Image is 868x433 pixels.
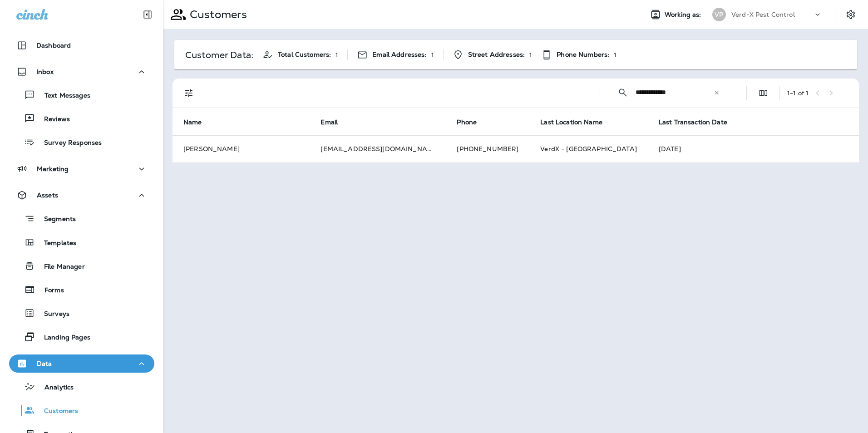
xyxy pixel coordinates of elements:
[9,186,154,204] button: Assets
[35,139,102,148] p: Survey Responses
[321,118,350,126] span: Email
[457,118,477,126] span: Phone
[9,304,154,323] button: Surveys
[35,92,90,100] p: Text Messages
[180,84,198,102] button: Filters
[36,68,54,75] p: Inbox
[431,51,434,59] p: 1
[135,5,160,24] button: Collapse Sidebar
[9,133,154,152] button: Survey Responses
[37,360,52,367] p: Data
[372,51,426,59] span: Email Addresses:
[9,85,154,104] button: Text Messages
[183,118,214,126] span: Name
[9,401,154,420] button: Customers
[35,286,64,295] p: Forms
[9,377,154,396] button: Analytics
[557,51,609,59] span: Phone Numbers:
[540,118,614,126] span: Last Location Name
[35,407,78,416] p: Customers
[9,36,154,54] button: Dashboard
[183,118,202,126] span: Name
[614,51,616,59] p: 1
[36,42,71,49] p: Dashboard
[659,118,739,126] span: Last Transaction Date
[335,51,338,59] p: 1
[35,115,70,124] p: Reviews
[9,233,154,252] button: Templates
[529,51,532,59] p: 1
[665,11,703,19] span: Working as:
[754,84,772,102] button: Edit Fields
[540,145,637,153] span: VerdX - [GEOGRAPHIC_DATA]
[35,334,90,342] p: Landing Pages
[35,310,69,319] p: Surveys
[9,354,154,373] button: Data
[9,160,154,178] button: Marketing
[614,84,632,102] button: Collapse Search
[457,118,488,126] span: Phone
[9,109,154,128] button: Reviews
[9,327,154,346] button: Landing Pages
[648,135,859,162] td: [DATE]
[35,239,76,248] p: Templates
[37,165,69,172] p: Marketing
[9,280,154,299] button: Forms
[186,8,247,21] p: Customers
[310,135,446,162] td: [EMAIL_ADDRESS][DOMAIN_NAME]
[9,209,154,228] button: Segments
[9,256,154,276] button: File Manager
[787,89,809,97] div: 1 - 1 of 1
[731,11,795,18] p: Verd-X Pest Control
[446,135,529,162] td: [PHONE_NUMBER]
[35,263,85,271] p: File Manager
[35,384,74,392] p: Analytics
[278,51,331,59] span: Total Customers:
[843,6,859,23] button: Settings
[35,215,76,224] p: Segments
[321,118,338,126] span: Email
[9,63,154,81] button: Inbox
[540,118,602,126] span: Last Location Name
[173,135,310,162] td: [PERSON_NAME]
[712,8,726,21] div: VP
[468,51,525,59] span: Street Addresses:
[659,118,727,126] span: Last Transaction Date
[185,51,253,59] p: Customer Data:
[37,192,58,199] p: Assets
